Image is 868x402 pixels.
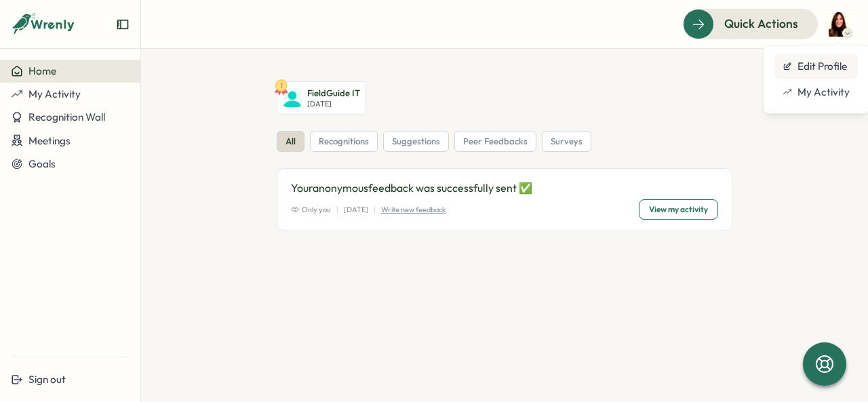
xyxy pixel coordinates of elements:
a: My Activity [774,79,858,105]
span: View my activity [649,200,708,219]
button: View my activity [639,199,718,220]
span: Sign out [28,373,66,386]
span: all [285,136,296,148]
button: Expand sidebar [116,18,130,31]
p: | [374,204,376,216]
p: | [336,204,338,216]
span: surveys [551,136,583,148]
p: [DATE] [344,204,368,216]
span: suggestions [392,136,440,148]
span: Goals [28,157,56,170]
a: Edit Profile [774,54,858,79]
span: Meetings [28,134,71,147]
div: My Activity [783,85,850,100]
span: My Activity [28,87,81,100]
p: Your anonymous feedback was successfully sent ✅ [291,180,718,197]
span: Quick Actions [724,15,798,33]
div: Edit Profile [783,59,850,74]
p: [DATE] [307,100,360,108]
button: Quick Actions [683,9,818,39]
span: Only you [291,204,331,216]
span: recognitions [319,136,369,148]
span: peer feedbacks [463,136,528,148]
text: 1 [280,81,283,90]
a: 1FieldGuide ITFieldGuide IT[DATE] [277,81,366,115]
span: Recognition Wall [28,110,105,123]
p: Write new feedback [381,204,446,216]
p: FieldGuide IT [307,87,360,100]
span: Home [28,64,56,77]
img: Tracey Gilfether [826,12,852,37]
img: FieldGuide IT [283,88,302,107]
